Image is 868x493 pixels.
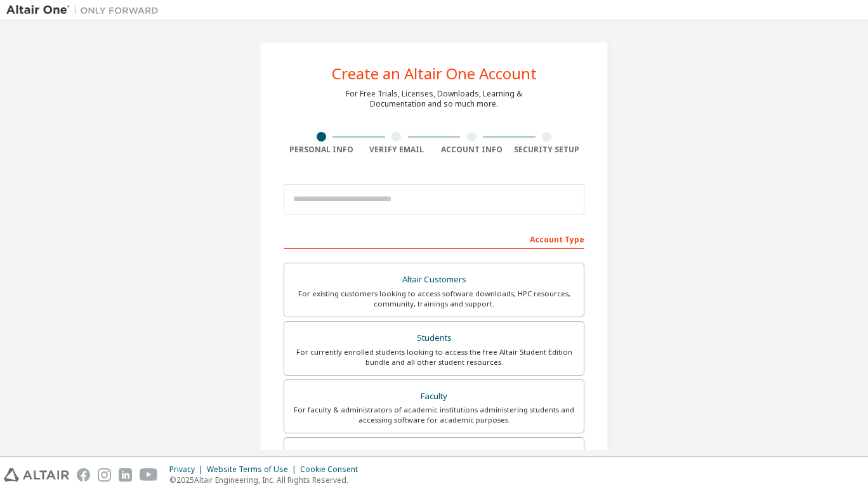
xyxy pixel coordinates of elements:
[292,329,576,347] div: Students
[98,468,111,482] img: instagram.svg
[169,475,365,485] p: © 2025 Altair Engineering, Inc. All Rights Reserved.
[4,468,69,482] img: altair_logo.svg
[207,464,300,475] div: Website Terms of Use
[77,468,90,482] img: facebook.svg
[284,145,359,155] div: Personal Info
[140,468,158,482] img: youtube.svg
[292,289,576,309] div: For existing customers looking to access software downloads, HPC resources, community, trainings ...
[292,445,576,463] div: Everyone else
[359,145,435,155] div: Verify Email
[332,66,537,81] div: Create an Altair One Account
[6,4,165,16] img: Altair One
[119,468,132,482] img: linkedin.svg
[292,405,576,425] div: For faculty & administrators of academic institutions administering students and accessing softwa...
[434,145,510,155] div: Account Info
[169,464,207,475] div: Privacy
[292,388,576,405] div: Faculty
[510,145,585,155] div: Security Setup
[300,464,365,475] div: Cookie Consent
[292,271,576,289] div: Altair Customers
[292,347,576,367] div: For currently enrolled students looking to access the free Altair Student Edition bundle and all ...
[284,228,584,249] div: Account Type
[346,89,522,109] div: For Free Trials, Licenses, Downloads, Learning & Documentation and so much more.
